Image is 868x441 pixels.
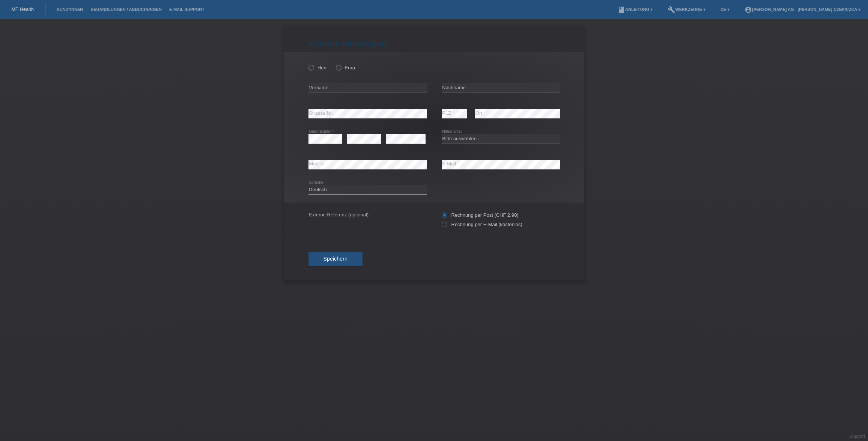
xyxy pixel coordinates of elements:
a: account_circle[PERSON_NAME] AG - [PERSON_NAME]-Czepiczka ▾ [741,7,864,12]
i: build [668,6,675,13]
label: Rechnung per Post (CHF 2.90) [442,212,519,218]
h1: Kund*in hinzufügen [308,39,560,48]
a: bookAnleitung ▾ [614,7,656,12]
a: MF Health [11,6,34,12]
a: DE ▾ [717,7,733,12]
a: Support [849,434,865,439]
a: Behandlungen / Abbuchungen [87,7,165,12]
i: account_circle [745,6,752,13]
i: book [618,6,625,13]
a: Kund*innen [53,7,87,12]
input: Frau [336,65,341,70]
input: Rechnung per E-Mail (kostenlos) [442,222,447,231]
a: buildWerkzeuge ▾ [664,7,709,12]
a: E-Mail Support [165,7,208,12]
label: Rechnung per E-Mail (kostenlos) [442,222,522,227]
input: Herr [308,65,313,70]
label: Frau [336,65,355,70]
label: Herr [308,65,327,70]
button: Speichern [308,252,363,266]
span: Speichern [323,256,348,262]
input: Rechnung per Post (CHF 2.90) [442,212,447,222]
